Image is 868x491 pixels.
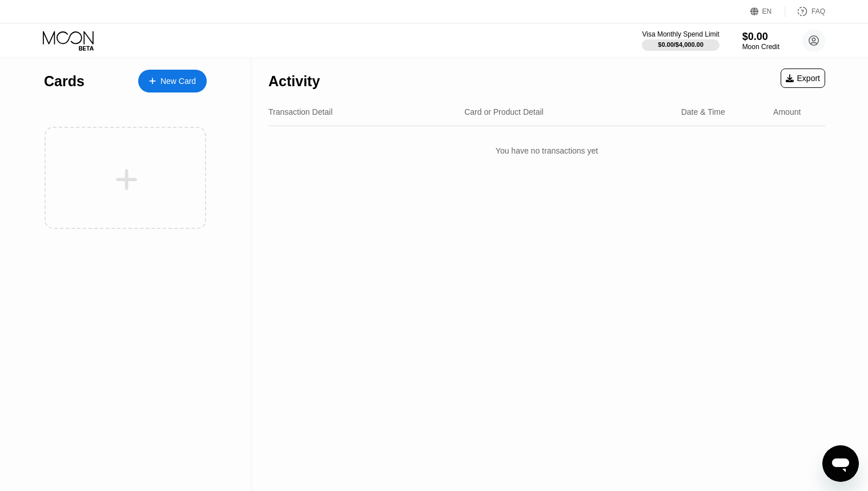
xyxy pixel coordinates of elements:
[773,107,801,116] div: Amount
[268,135,825,167] div: You have no transactions yet
[44,73,85,90] div: Cards
[642,30,719,38] div: Visa Monthly Spend Limit
[786,74,820,83] div: Export
[464,107,544,116] div: Card or Product Detail
[822,445,859,482] iframe: Button to launch messaging window
[681,107,725,116] div: Date & Time
[762,7,772,15] div: EN
[811,7,825,15] div: FAQ
[742,31,779,43] div: $0.00
[658,41,704,48] div: $0.00 / $4,000.00
[160,77,196,86] div: New Card
[268,73,320,90] div: Activity
[750,6,785,17] div: EN
[268,107,332,116] div: Transaction Detail
[781,69,825,88] div: Export
[642,30,719,51] div: Visa Monthly Spend Limit$0.00/$4,000.00
[742,43,779,51] div: Moon Credit
[742,31,779,51] div: $0.00Moon Credit
[785,6,825,17] div: FAQ
[138,70,207,92] div: New Card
